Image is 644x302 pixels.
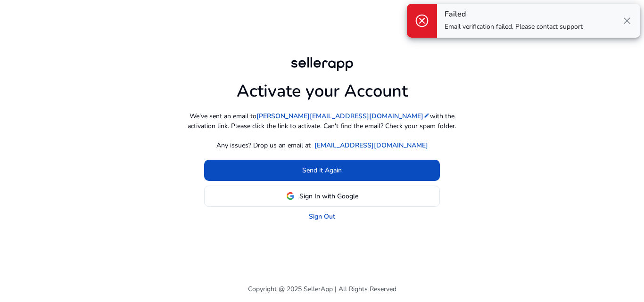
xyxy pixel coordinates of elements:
[309,212,335,221] a: Sign Out
[445,22,583,32] p: Email verification failed. Please contact support
[302,165,342,175] span: Send it Again
[204,160,440,181] button: Send it Again
[423,112,430,119] mat-icon: edit
[621,15,633,26] span: close
[256,111,430,121] a: [PERSON_NAME][EMAIL_ADDRESS][DOMAIN_NAME]
[445,10,583,19] h4: Failed
[414,13,429,28] span: cancel
[216,140,311,150] p: Any issues? Drop us an email at
[299,191,358,201] span: Sign In with Google
[181,111,463,131] p: We've sent an email to with the activation link. Please click the link to activate. Can't find th...
[286,192,295,200] img: google-logo.svg
[204,186,440,207] button: Sign In with Google
[314,140,428,150] a: [EMAIL_ADDRESS][DOMAIN_NAME]
[237,73,408,101] h1: Activate your Account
